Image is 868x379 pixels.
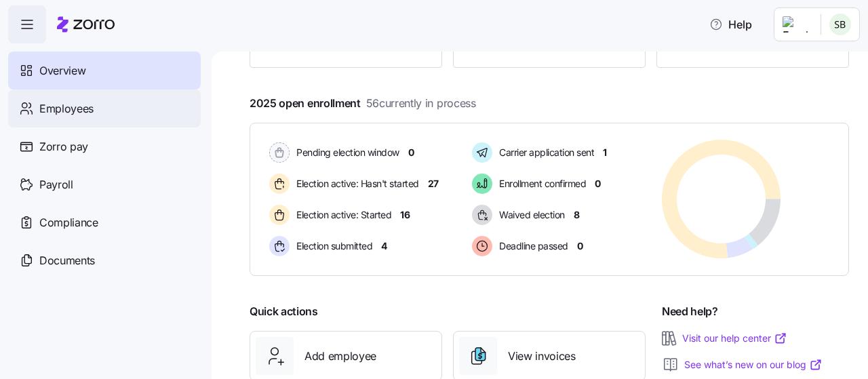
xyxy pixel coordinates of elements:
[304,348,376,365] span: Add employee
[428,177,439,191] span: 27
[698,11,763,38] button: Help
[577,239,583,253] span: 0
[8,89,201,127] a: Employees
[39,214,98,231] span: Compliance
[292,177,419,191] span: Election active: Hasn't started
[292,239,372,253] span: Election submitted
[603,146,607,159] span: 1
[39,62,85,79] span: Overview
[39,176,73,193] span: Payroll
[829,14,851,35] img: c0a881579048e91e3eeafc336833c0e2
[495,208,565,222] span: Waived election
[381,239,387,253] span: 4
[366,95,476,112] span: 56 currently in process
[783,16,810,33] img: Employer logo
[595,177,601,191] span: 0
[292,208,391,222] span: Election active: Started
[495,239,568,253] span: Deadline passed
[400,208,410,222] span: 16
[39,100,94,117] span: Employees
[8,241,201,279] a: Documents
[250,303,318,320] span: Quick actions
[495,146,594,159] span: Carrier application sent
[292,146,399,159] span: Pending election window
[508,348,576,365] span: View invoices
[8,52,201,89] a: Overview
[8,203,201,241] a: Compliance
[684,358,823,372] a: See what’s new on our blog
[574,208,580,222] span: 8
[495,177,586,191] span: Enrollment confirmed
[8,165,201,203] a: Payroll
[39,138,88,155] span: Zorro pay
[709,16,752,33] span: Help
[8,127,201,165] a: Zorro pay
[250,95,476,112] span: 2025 open enrollment
[39,252,95,269] span: Documents
[408,146,414,159] span: 0
[682,332,787,345] a: Visit our help center
[662,303,718,320] span: Need help?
